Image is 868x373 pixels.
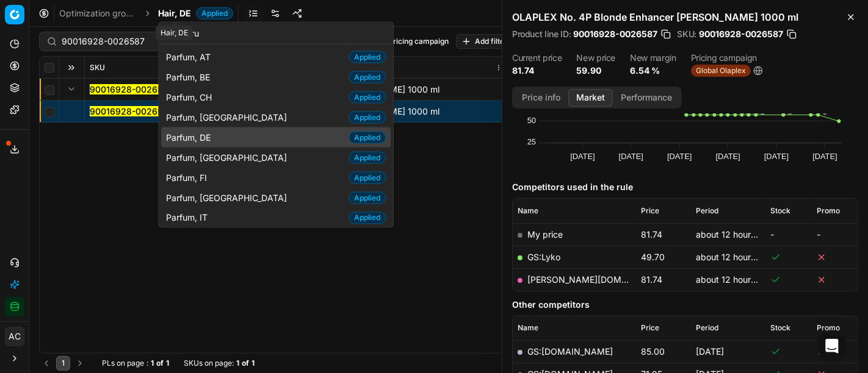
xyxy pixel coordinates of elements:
[5,327,24,346] span: AC
[527,229,563,240] span: My price
[568,89,613,107] button: Market
[764,152,789,161] text: [DATE]
[514,89,568,107] button: Price info
[166,151,292,163] span: Parfum, [GEOGRAPHIC_DATA]
[349,71,386,83] span: Applied
[696,229,773,240] span: about 12 hours ago
[166,358,169,368] strong: 1
[251,358,255,368] strong: 1
[527,274,669,285] a: [PERSON_NAME][DOMAIN_NAME]
[766,223,812,246] td: -
[166,171,212,183] span: Parfum, FI
[812,152,837,161] text: [DATE]
[619,152,643,161] text: [DATE]
[527,137,536,146] text: 25
[641,206,659,216] span: Price
[184,358,234,368] span: SKUs on page :
[512,30,571,38] span: Product line ID :
[383,34,454,49] button: Pricing campaign
[166,71,215,83] span: Parfum, BE
[527,346,613,357] a: GS:[DOMAIN_NAME]
[641,252,665,262] span: 49.70
[196,7,233,20] span: Applied
[166,131,215,143] span: Parfum, DE
[570,152,595,161] text: [DATE]
[716,152,740,161] text: [DATE]
[349,91,386,104] span: Applied
[166,191,292,204] span: Parfum, [GEOGRAPHIC_DATA]
[349,132,386,144] span: Applied
[349,192,386,204] span: Applied
[512,65,562,77] dd: 81.74
[349,212,386,224] span: Applied
[349,51,386,63] span: Applied
[576,65,615,77] dd: 59.90
[242,358,249,368] strong: of
[527,252,560,262] a: GS:Lyko
[156,358,164,368] strong: of
[630,65,676,77] dd: 6.54 %
[677,30,696,38] span: SKU :
[817,323,840,333] span: Promo
[518,206,538,216] span: Name
[90,106,173,116] mark: 90016928-0026587
[512,181,858,193] h5: Competitors used in the rule
[159,44,393,227] div: Suggestions
[518,323,538,333] span: Name
[166,91,217,103] span: Parfum, CH
[630,54,676,62] dt: New margin
[771,206,791,216] span: Stock
[699,28,783,40] span: 90016928-0026587
[771,323,791,333] span: Stock
[62,35,195,48] input: Search by SKU or title
[59,7,137,20] a: Optimization groups
[696,206,718,216] span: Period
[181,21,386,45] input: Search groups...
[102,358,144,368] span: PLs on page
[817,332,847,361] div: Open Intercom Messenger
[56,356,70,371] button: 1
[576,54,615,62] dt: New price
[456,34,513,49] button: Add filter
[39,356,87,371] nav: pagination
[59,7,233,20] nav: breadcrumb
[39,356,54,371] button: Go to previous page
[573,28,657,40] span: 90016928-0026587
[817,206,840,216] span: Promo
[641,229,662,240] span: 81.74
[527,116,536,125] text: 50
[102,358,169,368] div: :
[64,60,79,75] button: Expand all
[64,82,79,96] button: Expand
[512,299,858,311] h5: Other competitors
[691,54,763,62] dt: Pricing campaign
[696,252,773,262] span: about 12 hours ago
[156,26,193,40] div: Hair, DE
[5,327,24,346] button: AC
[90,83,173,96] button: 90016928-0026587
[512,10,858,24] h2: OLAPLEX No. 4P Blonde Enhancer [PERSON_NAME] 1000 ml
[166,211,212,224] span: Parfum, IT
[641,323,659,333] span: Price
[349,152,386,164] span: Applied
[90,105,173,118] button: 90016928-0026587
[151,358,154,368] strong: 1
[696,346,724,357] span: [DATE]
[158,7,191,20] span: Hair, DE
[166,51,215,63] span: Parfum, AT
[696,274,773,285] span: about 12 hours ago
[349,112,386,124] span: Applied
[90,84,173,94] mark: 90016928-0026587
[512,54,562,62] dt: Current price
[613,89,680,107] button: Performance
[166,111,292,123] span: Parfum, [GEOGRAPHIC_DATA]
[158,7,233,20] span: Hair, DEApplied
[73,356,87,371] button: Go to next page
[349,172,386,184] span: Applied
[236,358,239,368] strong: 1
[812,223,858,246] td: -
[696,323,718,333] span: Period
[90,63,105,73] span: SKU
[641,346,665,357] span: 85.00
[641,274,662,285] span: 81.74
